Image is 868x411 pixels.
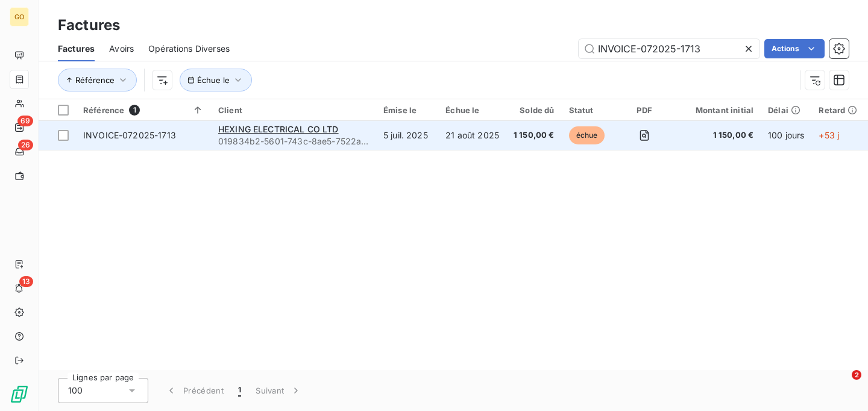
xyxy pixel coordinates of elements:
[764,39,825,58] button: Actions
[681,129,753,141] span: 1 150,00 €
[622,105,666,115] div: PDF
[197,75,230,85] span: Échue le
[376,121,438,150] td: 5 juil. 2025
[231,378,248,403] button: 1
[438,121,506,150] td: 21 août 2025
[819,105,857,115] div: Retard
[58,69,137,91] button: Référence
[148,43,230,55] span: Opérations Diverses
[83,130,176,140] span: INVOICE-072025-1713
[383,105,431,115] div: Émise le
[445,105,499,115] div: Échue le
[158,378,231,403] button: Précédent
[83,105,124,115] span: Référence
[180,69,252,91] button: Échue le
[109,43,134,55] span: Avoirs
[17,116,33,126] span: 69
[10,385,29,404] img: Logo LeanPay
[761,121,811,150] td: 100 jours
[10,7,29,26] div: GO
[768,105,804,115] div: Délai
[248,378,309,403] button: Suivant
[579,39,759,58] input: Rechercher
[819,130,839,140] span: +53 j
[218,124,339,134] span: HEXING ELECTRICAL CO LTD
[218,105,369,115] div: Client
[218,135,369,147] span: 019834b2-5601-743c-8ae5-7522a33920a5
[68,385,83,397] span: 100
[58,14,120,36] h3: Factures
[569,105,608,115] div: Statut
[514,129,555,141] span: 1 150,00 €
[18,140,33,150] span: 26
[569,126,605,144] span: échue
[75,75,115,85] span: Référence
[19,276,33,287] span: 13
[514,105,555,115] div: Solde dû
[129,105,140,116] span: 1
[827,370,856,399] iframe: Intercom live chat
[852,370,861,380] span: 2
[681,105,753,115] div: Montant initial
[238,385,241,397] span: 1
[58,43,95,55] span: Factures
